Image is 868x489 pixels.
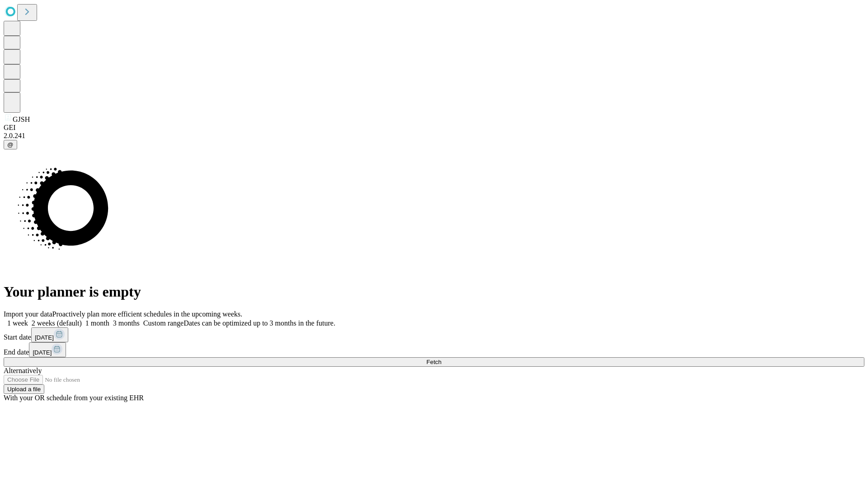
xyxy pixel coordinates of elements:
h1: Your planner is empty [4,283,864,300]
span: [DATE] [33,349,52,356]
span: @ [7,141,14,148]
button: Fetch [4,357,864,367]
span: With your OR schedule from your existing EHR [4,394,144,402]
span: Import your data [4,310,52,318]
span: 2 weeks (default) [32,319,82,327]
span: Dates can be optimized up to 3 months in the future. [184,319,335,327]
span: Fetch [426,359,441,365]
span: GJSH [13,115,30,123]
div: 2.0.241 [4,132,864,140]
span: 3 months [113,319,140,327]
span: [DATE] [35,334,54,341]
span: 1 week [7,319,28,327]
button: @ [4,140,17,149]
span: Proactively plan more efficient schedules in the upcoming weeks. [52,310,242,318]
button: [DATE] [29,342,66,357]
span: 1 month [85,319,109,327]
button: Upload a file [4,384,44,394]
span: Alternatively [4,367,42,374]
div: End date [4,342,864,357]
button: [DATE] [31,327,68,342]
div: GEI [4,124,864,132]
div: Start date [4,327,864,342]
span: Custom range [143,319,184,327]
